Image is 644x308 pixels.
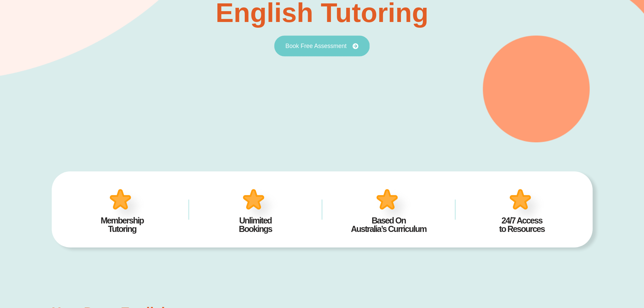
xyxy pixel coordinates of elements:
h4: 24/7 Access to Resources [466,216,578,233]
span: Book Free Assessment [285,43,347,49]
h4: Membership Tutoring [66,216,179,233]
a: Book Free Assessment [274,35,369,56]
h4: Based On Australia’s Curriculum [332,216,445,233]
h4: Unlimited Bookings [199,216,312,233]
iframe: Chat Widget [531,232,644,308]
